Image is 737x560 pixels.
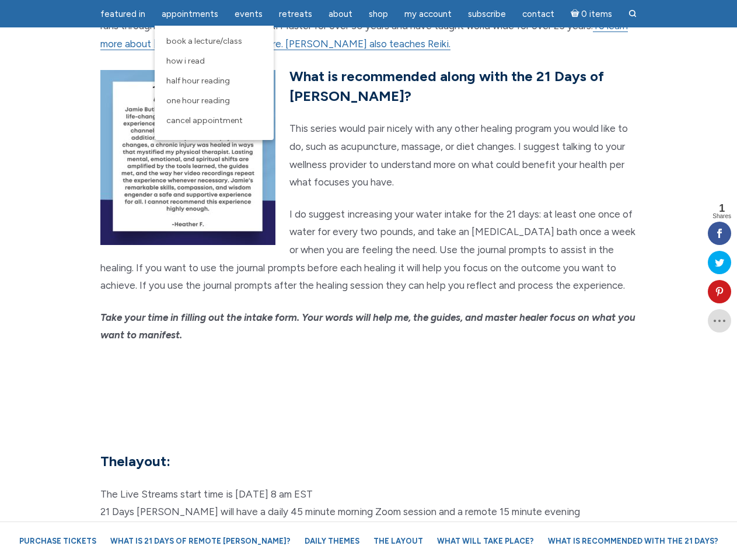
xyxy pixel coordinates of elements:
[289,68,604,104] strong: What is recommended along with the 21 Days of [PERSON_NAME]?
[564,2,620,26] a: Cart0 items
[322,3,359,26] a: About
[155,3,225,26] a: Appointments
[404,9,452,19] span: My Account
[515,3,561,26] a: Contact
[100,20,628,50] a: To learn more about [PERSON_NAME], click here. [PERSON_NAME] also teaches Reiki.
[160,71,268,91] a: Half Hour Reading
[100,453,170,470] strong: The layout:
[712,213,731,219] span: Shares
[272,3,319,26] a: Retreats
[299,531,365,551] a: Daily Themes
[368,531,429,551] a: The Layout
[160,91,268,111] a: One Hour Reading
[461,3,513,26] a: Subscribe
[397,3,459,26] a: My Account
[166,96,230,106] span: One Hour Reading
[581,10,612,19] span: 0 items
[431,531,540,551] a: What will take place?
[160,32,268,51] a: Book a Lecture/Class
[279,9,312,19] span: Retreats
[166,76,230,86] span: Half Hour Reading
[100,311,635,341] em: Take your time in filling out the intake form. Your words will help me, the guides, and master he...
[160,51,268,71] a: How I Read
[100,9,145,19] span: featured in
[235,9,263,19] span: Events
[362,3,395,26] a: Shop
[93,3,152,26] a: featured in
[542,531,724,551] a: What is recommended with the 21 Days?
[100,120,637,191] p: This series would pair nicely with any other healing program you would like to do, such as acupun...
[100,205,637,295] p: I do suggest increasing your water intake for the 21 days: at least one once of water for every t...
[228,3,270,26] a: Events
[13,531,102,551] a: Purchase Tickets
[166,36,242,46] span: Book a Lecture/Class
[162,9,218,19] span: Appointments
[166,56,205,66] span: How I Read
[369,9,388,19] span: Shop
[329,9,352,19] span: About
[571,9,582,19] i: Cart
[522,9,554,19] span: Contact
[104,531,296,551] a: What is 21 Days of Remote [PERSON_NAME]?
[166,116,243,125] span: Cancel Appointment
[160,111,268,131] a: Cancel Appointment
[712,203,731,213] span: 1
[468,9,506,19] span: Subscribe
